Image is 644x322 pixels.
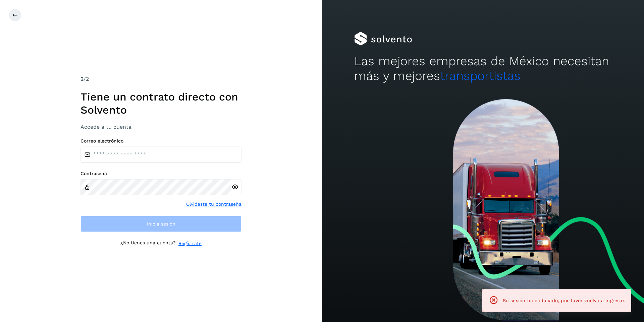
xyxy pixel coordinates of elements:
button: Inicia sesión [80,216,241,232]
h2: Las mejores empresas de México necesitan más y mejores [354,54,612,84]
span: Inicia sesión [147,222,175,226]
label: Contraseña [80,171,241,176]
h1: Tiene un contrato directo con Solvento [80,90,241,116]
div: /2 [80,75,241,83]
label: Correo electrónico [80,138,241,144]
p: ¿No tienes una cuenta? [120,240,176,247]
a: Olvidaste tu contraseña [186,201,241,208]
span: Su sesión ha caducado, por favor vuelva a ingresar. [503,298,626,303]
h3: Accede a tu cuenta [80,124,241,130]
a: Regístrate [178,240,202,247]
span: transportistas [440,69,521,83]
span: 2 [80,76,84,82]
